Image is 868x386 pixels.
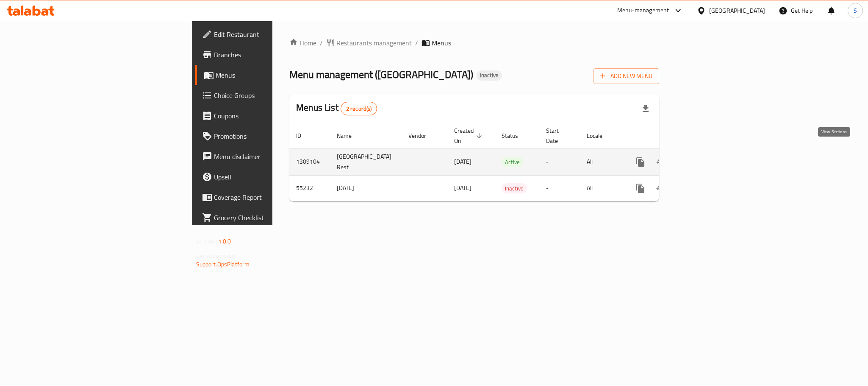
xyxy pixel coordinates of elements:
a: Menus [195,65,337,85]
span: Grocery Checklist [214,213,330,223]
a: Menu disclaimer [195,146,337,167]
span: Name [337,131,363,141]
span: Version: [196,236,217,247]
a: Restaurants management [326,38,412,48]
table: enhanced table [289,123,718,201]
span: ID [296,131,312,141]
span: Get support on: [196,250,235,261]
a: Coverage Report [195,187,337,207]
a: Support.OpsPlatform [196,259,250,270]
button: Change Status [651,178,671,199]
span: Restaurants management [336,38,412,48]
span: 2 record(s) [341,105,377,113]
span: Inactive [477,72,502,79]
span: Add New Menu [600,71,652,81]
td: All [580,148,624,175]
a: Branches [195,45,337,65]
button: Add New Menu [593,68,659,84]
span: Choice Groups [214,90,330,101]
td: All [580,175,624,201]
div: Inactive [477,70,502,81]
div: Menu-management [617,6,669,16]
span: Vendor [408,131,437,141]
span: [DATE] [454,156,471,167]
span: Coverage Report [214,192,330,202]
span: Menus [432,38,451,48]
h2: Menus List [296,101,377,115]
a: Grocery Checklist [195,207,337,228]
span: Edit Restaurant [214,29,330,39]
th: Actions [624,123,718,149]
span: Status [502,131,529,141]
a: Choice Groups [195,85,337,106]
span: Inactive [502,184,527,193]
button: more [630,178,651,199]
a: Promotions [195,126,337,146]
span: Coupons [214,111,330,121]
td: [GEOGRAPHIC_DATA] Rest [330,148,402,175]
span: Branches [214,50,330,60]
span: Active [502,157,523,167]
button: more [630,152,651,172]
td: [DATE] [330,175,402,201]
nav: breadcrumb [289,38,659,48]
td: - [539,148,580,175]
span: Start Date [546,126,570,146]
span: [DATE] [454,182,471,193]
li: / [415,38,418,48]
span: Menu disclaimer [214,151,330,162]
span: 1.0.0 [218,236,231,247]
div: Total records count [341,102,377,115]
a: Edit Restaurant [195,24,337,45]
span: S [854,6,857,15]
a: Upsell [195,167,337,187]
div: [GEOGRAPHIC_DATA] [709,6,765,15]
span: Upsell [214,172,330,182]
a: Coupons [195,106,337,126]
div: Inactive [502,183,527,193]
td: - [539,175,580,201]
span: Menus [216,70,330,80]
span: Created On [454,126,485,146]
span: Locale [587,131,613,141]
button: Change Status [651,152,671,172]
span: Menu management ( [GEOGRAPHIC_DATA] ) [289,65,473,84]
span: Promotions [214,131,330,141]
